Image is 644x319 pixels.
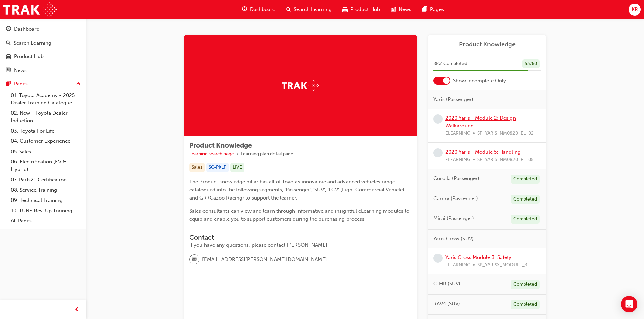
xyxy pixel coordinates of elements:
[3,64,84,77] a: News
[422,5,427,14] span: pages-icon
[391,5,396,14] span: news-icon
[417,3,449,17] a: pages-iconPages
[433,280,460,288] span: C-HR (SUV)
[399,6,411,14] span: News
[14,53,44,60] div: Product Hub
[433,60,467,68] span: 88 % Completed
[522,59,540,69] div: 53 / 60
[433,195,478,203] span: Camry (Passenger)
[433,175,479,182] span: Corolla (Passenger)
[8,136,84,147] a: 04. Customer Experience
[631,6,638,14] span: KR
[433,254,443,263] span: learningRecordVerb_NONE-icon
[445,149,521,155] a: 2020 Yaris - Module 5: Handling
[621,296,637,312] div: Open Intercom Messenger
[14,67,27,74] div: News
[294,6,332,14] span: Search Learning
[241,150,293,158] li: Learning plan detail page
[445,261,470,269] span: ELEARNING
[430,6,444,14] span: Pages
[342,5,348,14] span: car-icon
[286,5,291,14] span: search-icon
[433,235,474,243] span: Yaris Cross (SUV)
[3,78,84,90] button: Pages
[8,147,84,157] a: 05. Sales
[189,208,411,222] span: Sales consultants can view and learn through informative and insightful eLearning modules to equi...
[433,300,460,308] span: RAV4 (SUV)
[76,80,81,88] span: up-icon
[6,40,11,46] span: search-icon
[6,68,11,74] span: news-icon
[8,175,84,185] a: 07. Parts21 Certification
[14,25,40,33] div: Dashboard
[511,215,540,224] div: Completed
[433,148,443,157] span: learningRecordVerb_NONE-icon
[250,6,276,14] span: Dashboard
[8,108,84,126] a: 02. New - Toyota Dealer Induction
[189,234,412,241] h3: Contact
[8,157,84,175] a: 06. Electrification (EV & Hybrid)
[189,241,412,249] div: If you have any questions, please contact [PERSON_NAME].
[8,206,84,216] a: 10. TUNE Rev-Up Training
[445,156,470,164] span: ELEARNING
[511,195,540,204] div: Completed
[14,80,28,88] div: Pages
[230,163,244,172] div: LIVE
[189,151,234,157] a: Learning search page
[6,26,11,32] span: guage-icon
[3,2,57,17] img: Trak
[445,254,511,260] a: Yaris Cross Module 3: Safety
[8,90,84,108] a: 01. Toyota Academy - 2025 Dealer Training Catalogue
[3,50,84,63] a: Product Hub
[74,305,79,314] span: prev-icon
[445,130,470,137] span: ELEARNING
[8,185,84,195] a: 08. Service Training
[14,39,51,47] div: Search Learning
[281,3,337,17] a: search-iconSearch Learning
[3,37,84,49] a: Search Learning
[433,114,443,124] span: learningRecordVerb_NONE-icon
[189,179,406,201] span: The Product knowledge pillar has all of Toyotas innovative and advanced vehicles range catalogued...
[433,41,541,48] a: Product Knowledge
[433,215,474,222] span: Mirai (Passenger)
[350,6,380,14] span: Product Hub
[511,280,540,289] div: Completed
[8,195,84,206] a: 09. Technical Training
[6,81,11,87] span: pages-icon
[511,175,540,184] div: Completed
[453,77,506,85] span: Show Incomplete Only
[8,216,84,226] a: All Pages
[6,54,11,60] span: car-icon
[477,130,534,137] span: SP_YARIS_NM0820_EL_02
[629,4,641,16] button: KR
[385,3,417,17] a: news-iconNews
[445,115,516,129] a: 2020 Yaris - Module 2: Design Walkaround
[477,261,527,269] span: SP_YARISX_MODULE_3
[237,3,281,17] a: guage-iconDashboard
[3,23,84,35] a: Dashboard
[242,5,247,14] span: guage-icon
[202,256,327,263] span: [EMAIL_ADDRESS][PERSON_NAME][DOMAIN_NAME]
[206,163,229,172] div: SC-PKLP
[189,163,205,172] div: Sales
[337,3,385,17] a: car-iconProduct Hub
[3,22,84,78] button: DashboardSearch LearningProduct HubNews
[511,300,540,309] div: Completed
[8,126,84,136] a: 03. Toyota For Life
[477,156,534,164] span: SP_YARIS_NM0820_EL_05
[192,255,197,264] span: email-icon
[282,80,319,91] img: Trak
[189,141,252,149] span: Product Knowledge
[433,96,473,103] span: Yaris (Passenger)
